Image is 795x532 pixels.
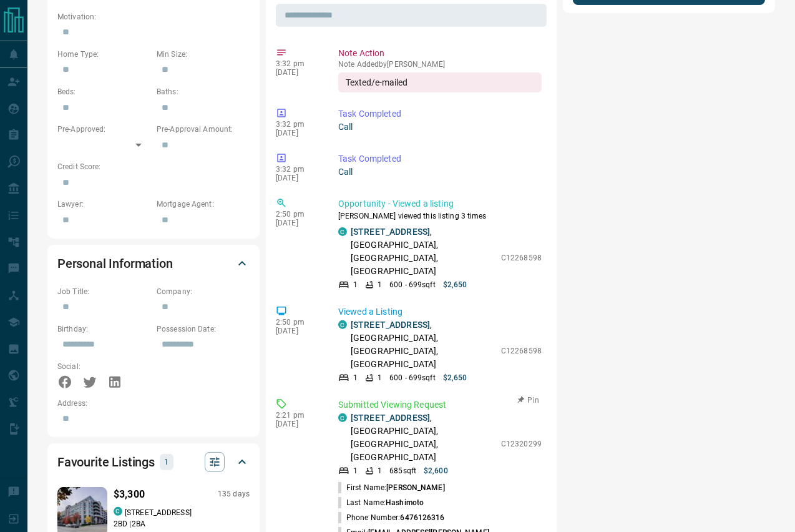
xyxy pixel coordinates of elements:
[351,320,430,330] a: [STREET_ADDRESS]
[386,483,444,492] span: [PERSON_NAME]
[276,68,319,77] p: [DATE]
[501,252,542,264] p: C12268598
[424,465,448,476] p: $2,600
[338,227,347,236] div: condos.ca
[338,47,542,60] p: Note Action
[338,165,542,179] p: Call
[338,121,542,134] p: Call
[276,327,319,335] p: [DATE]
[338,107,542,121] p: Task Completed
[338,413,347,422] div: condos.ca
[114,518,250,530] p: 2 BD | 2 BA
[57,323,150,335] p: Birthday:
[338,320,347,329] div: condos.ca
[353,465,358,476] p: 1
[57,249,250,278] div: Personal Information
[378,279,382,290] p: 1
[351,411,495,464] p: , [GEOGRAPHIC_DATA], [GEOGRAPHIC_DATA], [GEOGRAPHIC_DATA]
[157,49,250,60] p: Min Size:
[157,124,250,135] p: Pre-Approval Amount:
[501,345,542,357] p: C12268598
[276,420,319,428] p: [DATE]
[276,59,319,68] p: 3:32 pm
[114,507,122,516] div: condos.ca
[57,124,150,135] p: Pre-Approved:
[338,152,542,165] p: Task Completed
[389,279,435,290] p: 600 - 699 sqft
[338,60,542,69] p: Note Added by [PERSON_NAME]
[276,219,319,227] p: [DATE]
[400,513,444,522] span: 6476126316
[157,199,250,210] p: Mortgage Agent:
[338,497,424,508] p: Last Name:
[57,86,150,97] p: Beds:
[510,395,547,406] button: Pin
[57,286,150,297] p: Job Title:
[389,465,416,476] p: 685 sqft
[276,318,319,327] p: 2:50 pm
[389,372,435,383] p: 600 - 699 sqft
[276,411,319,420] p: 2:21 pm
[501,438,542,450] p: C12320299
[443,372,467,383] p: $2,650
[57,199,150,210] p: Lawyer:
[157,86,250,97] p: Baths:
[57,49,150,60] p: Home Type:
[338,512,445,523] p: Phone Number:
[57,398,250,409] p: Address:
[386,498,424,507] span: Hashimoto
[443,279,467,290] p: $2,650
[163,455,170,469] p: 1
[353,372,358,383] p: 1
[157,323,250,335] p: Possession Date:
[276,165,319,174] p: 3:32 pm
[351,318,495,371] p: , [GEOGRAPHIC_DATA], [GEOGRAPHIC_DATA], [GEOGRAPHIC_DATA]
[338,305,542,318] p: Viewed a Listing
[218,489,250,500] p: 135 days
[57,11,250,22] p: Motivation:
[276,120,319,129] p: 3:32 pm
[276,129,319,137] p: [DATE]
[378,465,382,476] p: 1
[338,210,542,222] p: [PERSON_NAME] viewed this listing 3 times
[57,161,250,172] p: Credit Score:
[338,482,445,493] p: First Name:
[157,286,250,297] p: Company:
[338,398,542,411] p: Submitted Viewing Request
[57,447,250,477] div: Favourite Listings1
[353,279,358,290] p: 1
[338,197,542,210] p: Opportunity - Viewed a listing
[276,210,319,219] p: 2:50 pm
[338,72,542,92] div: Texted/e-mailed
[378,372,382,383] p: 1
[276,174,319,182] p: [DATE]
[57,254,173,273] h2: Personal Information
[351,227,430,237] a: [STREET_ADDRESS]
[57,361,150,372] p: Social:
[57,452,155,472] h2: Favourite Listings
[125,507,192,518] p: [STREET_ADDRESS]
[351,225,495,278] p: , [GEOGRAPHIC_DATA], [GEOGRAPHIC_DATA], [GEOGRAPHIC_DATA]
[351,413,430,423] a: [STREET_ADDRESS]
[114,487,145,502] p: $3,300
